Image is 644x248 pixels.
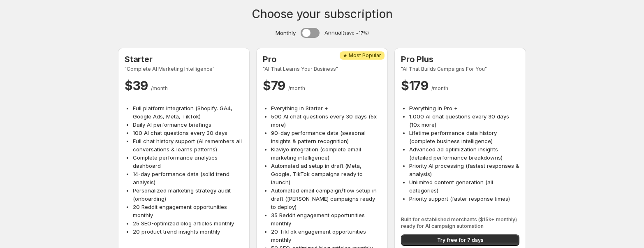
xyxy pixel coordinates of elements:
[271,227,381,244] li: 20 TikTok engagement opportunities monthly
[133,153,243,170] li: Complete performance analytics dashboard
[271,129,381,145] li: 90-day performance data (seasonal insights & pattern recognition)
[401,66,519,72] span: "AI That Builds Campaigns For You"
[401,54,519,64] h2: Pro Plus
[151,85,168,91] span: / month
[271,186,381,211] li: Automated email campaign/flow setup in draft ([PERSON_NAME] campaigns ready to deploy)
[133,121,243,129] li: Daily AI performance briefings
[133,170,243,186] li: 14-day performance data (solid trend analysis)
[271,104,381,112] li: Everything in Starter +
[263,66,381,72] span: "AI That Learns Your Business"
[409,129,519,145] li: Lifetime performance data history (complete business intelligence)
[133,104,243,121] li: Full platform integration (Shopify, GA4, Google Ads, Meta, TikTok)
[125,77,243,94] p: $ 39
[263,77,381,94] p: $ 79
[409,162,519,178] li: Priority AI processing (fastest responses & analysis)
[271,112,381,129] li: 500 AI chat questions every 30 days (5x more)
[133,219,243,227] li: 25 SEO-optimized blog articles monthly
[409,112,519,129] li: 1,000 AI chat questions every 30 days (10x more)
[271,162,381,186] li: Automated ad setup in draft (Meta, Google, TikTok campaigns ready to launch)
[125,54,243,64] h2: Starter
[288,85,305,91] span: / month
[263,54,381,64] h2: Pro
[133,227,243,236] li: 20 product trend insights monthly
[133,129,243,137] li: 100 AI chat questions every 30 days
[409,178,519,195] li: Unlimited content generation (all categories)
[271,211,381,227] li: 35 Reddit engagement opportunities monthly
[401,77,519,94] p: $ 179
[409,104,519,112] li: Everything in Pro +
[324,28,369,37] span: Annual
[133,137,243,153] li: Full chat history support (AI remembers all conversations & learns patterns)
[409,145,519,162] li: Advanced ad optimization insights (detailed performance breakdowns)
[133,203,243,219] li: 20 Reddit engagement opportunities monthly
[401,234,519,246] button: Try free for 7 days
[125,66,243,72] span: "Complete AI Marketing Intelligence"
[276,29,296,37] span: Monthly
[343,52,381,59] span: ★ Most Popular
[437,237,484,243] span: Try free for 7 days
[271,145,381,162] li: Klaviyo integration (complete email marketing intelligence)
[133,186,243,203] li: Personalized marketing strategy audit (onboarding)
[409,195,519,203] li: Priority support (faster response times)
[431,85,448,91] span: / month
[343,30,369,36] small: (save ~17%)
[401,216,519,229] span: Built for established merchants ($15k+ monthly) ready for AI campaign automation
[252,10,393,18] h1: Choose your subscription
